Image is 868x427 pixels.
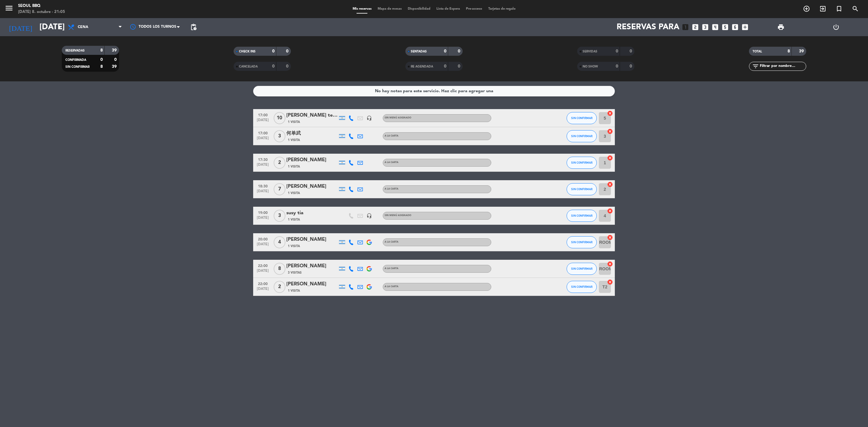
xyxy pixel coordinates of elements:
span: SIN CONFIRMAR [571,161,593,164]
div: LOG OUT [808,18,863,36]
span: 3 [274,210,285,222]
div: [PERSON_NAME] [286,183,338,190]
i: arrow_drop_down [56,24,63,31]
img: google-logo.png [366,284,372,290]
strong: 0 [616,49,618,53]
span: 1 Visita [288,191,300,196]
span: Sin menú asignado [385,214,411,217]
span: [DATE] [255,136,270,143]
button: SIN CONFIRMAR [567,236,597,248]
i: headset_mic [366,213,372,218]
img: google-logo.png [366,240,372,245]
strong: 0 [458,64,461,68]
span: Sin menú asignado [385,117,411,119]
i: looks_two [691,23,699,31]
strong: 0 [616,64,618,68]
span: SIN CONFIRMAR [571,214,593,217]
span: A LA CARTA [385,241,398,243]
span: [DATE] [255,287,270,294]
span: A LA CARTA [385,188,398,190]
strong: 0 [630,49,633,53]
span: A LA CARTA [385,267,398,270]
strong: 0 [444,64,446,68]
button: SIN CONFIRMAR [567,210,597,222]
strong: 39 [799,49,805,53]
span: [DATE] [255,163,270,170]
span: CONFIRMADA [65,58,86,61]
i: [DATE] [5,20,36,34]
i: cancel [607,110,613,116]
span: [DATE] [255,216,270,223]
i: looks_6 [731,23,739,31]
span: SIN CONFIRMAR [571,116,593,120]
span: [DATE] [255,269,270,276]
span: 18:30 [255,182,270,189]
span: 1 Visita [288,288,300,293]
span: 10 [274,112,285,124]
i: turned_in_not [835,5,843,12]
span: TOTAL [753,50,762,53]
span: 22:00 [255,262,270,269]
strong: 8 [100,64,103,69]
i: add_circle_outline [803,5,810,12]
strong: 0 [100,58,103,62]
i: power_settings_new [832,24,840,31]
span: [DATE] [255,189,270,196]
span: SIN CONFIRMAR [571,285,593,288]
span: Pre-acceso [463,7,485,11]
i: add_box [741,23,749,31]
span: SIN CONFIRMAR [571,267,593,270]
div: [PERSON_NAME] [286,156,338,164]
i: cancel [607,234,613,240]
span: RE AGENDADA [411,65,433,68]
button: SIN CONFIRMAR [567,281,597,293]
strong: 39 [112,48,118,52]
span: SIN CONFIRMAR [571,187,593,191]
span: 2 [274,157,285,169]
strong: 0 [630,64,633,68]
span: SERVIDAS [583,50,597,53]
span: 1 Visita [288,217,300,222]
button: SIN CONFIRMAR [567,157,597,169]
span: CANCELADA [239,65,258,68]
span: NO SHOW [583,65,598,68]
strong: 0 [272,49,275,53]
span: 1 Visita [288,138,300,143]
button: menu [5,4,14,15]
span: print [777,24,785,31]
div: Seoul bbq [18,3,65,9]
i: exit_to_app [819,5,826,12]
span: 17:30 [255,156,270,163]
span: 1 Visita [288,164,300,169]
i: cancel [607,155,613,161]
span: 17:00 [255,111,270,118]
strong: 0 [272,64,275,68]
div: susy tia [286,209,338,217]
i: cancel [607,279,613,285]
strong: 0 [286,49,290,53]
span: Cena [78,25,88,29]
span: 1 Visita [288,120,300,124]
i: filter_list [752,63,759,70]
span: SENTADAS [411,50,427,53]
strong: 8 [100,48,103,52]
span: 3 [274,130,285,142]
i: looks_one [681,23,689,31]
span: 3 Visitas [288,270,302,275]
strong: 0 [286,64,290,68]
span: [DATE] [255,242,270,249]
span: pending_actions [190,24,197,31]
span: 4 [274,236,285,248]
span: 7 [274,183,285,195]
strong: 0 [458,49,461,53]
i: looks_3 [701,23,709,31]
span: 19:00 [255,209,270,216]
i: cancel [607,128,613,134]
span: A LA CARTA [385,135,398,137]
i: looks_4 [711,23,719,31]
span: SIN CONFIRMAR [65,65,90,68]
div: [PERSON_NAME] [286,262,338,270]
span: A LA CARTA [385,161,398,164]
span: 20:00 [255,235,270,242]
strong: 39 [112,64,118,69]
